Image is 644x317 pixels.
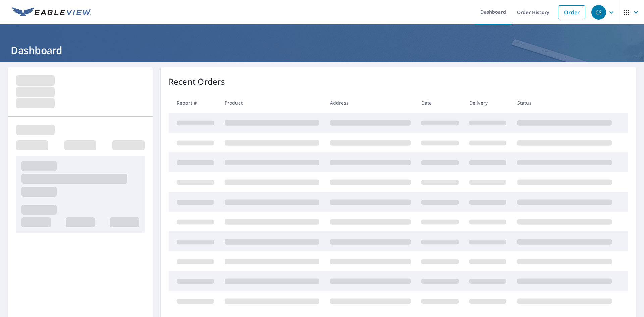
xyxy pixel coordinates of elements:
a: Order [558,5,585,19]
th: Date [416,93,464,113]
h1: Dashboard [8,43,636,57]
p: Recent Orders [169,75,225,88]
th: Address [325,93,416,113]
th: Status [512,93,617,113]
div: CS [591,5,606,20]
img: EV Logo [12,7,91,17]
th: Delivery [464,93,512,113]
th: Report # [169,93,219,113]
th: Product [219,93,325,113]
